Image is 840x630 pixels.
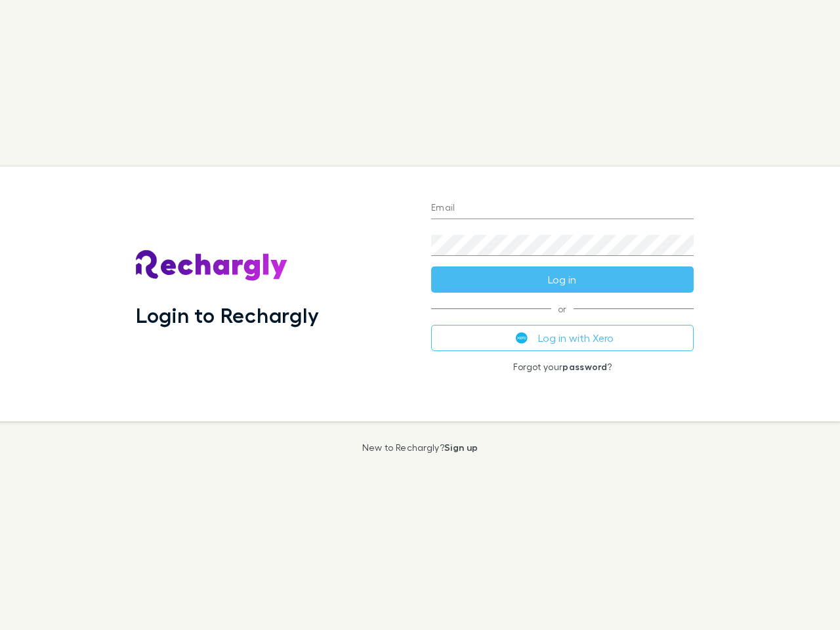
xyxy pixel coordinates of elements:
a: password [562,361,607,372]
span: or [431,308,694,309]
p: Forgot your ? [431,362,694,372]
a: Sign up [444,442,478,453]
h1: Login to Rechargly [136,303,319,327]
button: Log in [431,266,694,293]
button: Log in with Xero [431,325,694,351]
img: Rechargly's Logo [136,250,288,282]
p: New to Rechargly? [362,442,478,453]
img: Xero's logo [516,332,528,344]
